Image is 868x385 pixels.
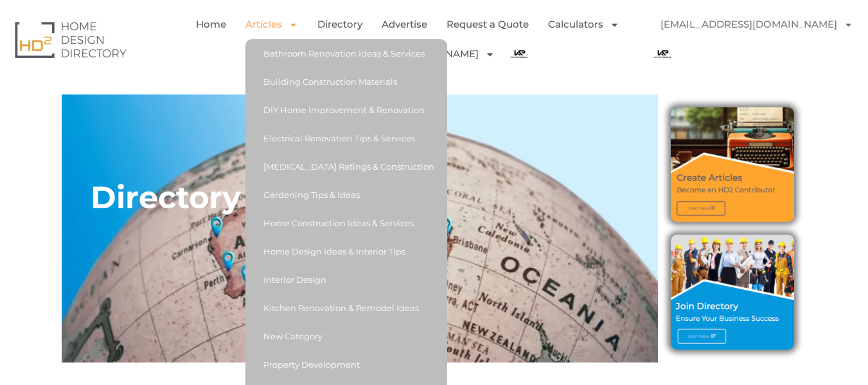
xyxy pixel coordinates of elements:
a: Electrical Renovation Tips & Services [245,124,447,152]
nav: Menu [648,10,858,68]
a: [MEDICAL_DATA] Ratings & Construction [245,152,447,181]
img: Syed Almahdaly [504,39,533,68]
a: Directory [317,10,362,39]
a: Calculators [548,10,619,39]
a: Interior Design [245,265,447,294]
img: Syed Almahdaly [648,39,677,68]
a: Home [196,10,226,39]
a: Articles [245,10,298,39]
a: Gardening Tips & Ideas [245,181,447,209]
a: Home Design Ideas & Interior Tips [245,237,447,265]
a: Request a Quote [447,10,529,39]
a: Advertise [382,10,427,39]
a: Home Construction Ideas & Services [245,209,447,237]
h2: Directory [91,178,241,217]
a: DIY Home Improvement & Renovation [245,96,447,124]
a: [EMAIL_ADDRESS][DOMAIN_NAME] [648,10,866,39]
nav: Menu [177,10,648,69]
a: Building Construction Materials [245,67,447,96]
a: Kitchen Renovation & Remodel Ideas [245,294,447,322]
a: Bathroom Renovation Ideas & Services [245,39,447,67]
a: Property Development [245,350,447,379]
a: New Category [245,322,447,350]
